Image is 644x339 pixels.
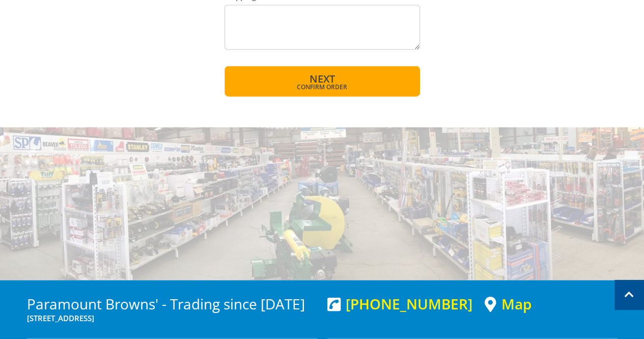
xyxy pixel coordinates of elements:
[327,295,472,311] div: [PHONE_NUMBER]
[27,295,317,311] h3: Paramount Browns' - Trading since [DATE]
[310,72,335,86] span: Next
[27,311,317,324] p: [STREET_ADDRESS]
[485,295,531,312] a: View a map of Gepps Cross location
[225,66,420,96] button: Next Confirm order
[246,84,398,90] span: Confirm order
